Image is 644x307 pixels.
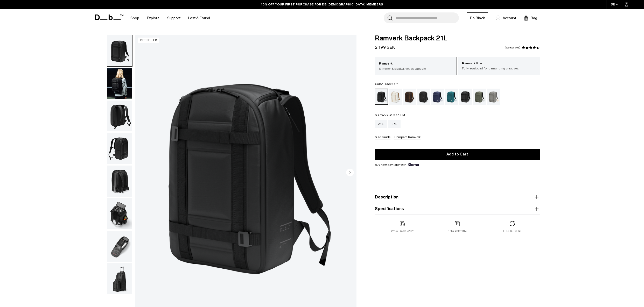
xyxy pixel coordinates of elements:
button: Next slide [346,168,354,177]
a: Shop [130,9,139,27]
img: Ramverk Backpack 21L Black Out [107,198,132,229]
button: Ramverk Backpack 21L Black Out [107,198,132,230]
nav: Main Navigation [127,9,214,27]
img: Ramverk Backpack 21L Black Out [107,35,132,66]
button: Ramverk Backpack 21L Black Out [107,165,132,197]
a: Espresso [403,89,416,105]
button: Ramverk Backpack 21L Black Out [107,68,132,99]
img: Ramverk Backpack 21L Black Out [107,133,132,164]
img: {"height" => 20, "alt" => "Klarna"} [408,163,419,166]
button: Compare Ramverk [394,135,421,139]
button: Specifications [375,206,540,212]
p: Ramverk [379,61,453,66]
a: Blue Hour [431,89,444,105]
a: Midnight Teal [445,89,458,105]
p: Slimmer & sleaker, yet as capable. [379,66,453,71]
img: Ramverk Backpack 21L Black Out [107,231,132,262]
a: Ramverk Pro Fully equipped for demanding creatives. [458,57,540,75]
img: Ramverk Backpack 21L Black Out [107,263,132,294]
a: 10% OFF YOUR FIRST PURCHASE FOR DB [DEMOGRAPHIC_DATA] MEMBERS [261,2,383,7]
img: Ramverk Backpack 21L Black Out [107,166,132,197]
span: Account [503,15,516,21]
img: Ramverk Backpack 21L Black Out [107,68,132,99]
p: Free shipping [448,229,467,233]
p: Ramverk Pro [462,61,536,66]
span: Black Out [384,82,398,86]
img: Ramverk Backpack 21L Black Out [107,101,132,132]
a: 26L [388,120,401,128]
a: Db Black [467,12,488,23]
button: Description [375,194,540,200]
a: Sand Grey [487,89,500,105]
a: Moss Green [473,89,486,105]
legend: Size: [375,113,405,117]
a: Oatmilk [389,89,402,105]
a: Reflective Black [459,89,472,105]
button: Ramverk Backpack 21L Black Out [107,231,132,262]
button: Ramverk Backpack 21L Black Out [107,263,132,295]
button: Ramverk Backpack 21L Black Out [107,133,132,164]
a: 21L [375,120,387,128]
button: Size Guide [375,135,390,139]
span: Bag [531,15,537,21]
a: Lost & Found [188,9,210,27]
legend: Color: [375,82,398,85]
button: Bag [524,15,537,21]
a: Explore [147,9,159,27]
p: Free returns [503,229,522,233]
a: Account [496,15,516,21]
p: 2 year warranty [391,229,414,233]
a: Black Out [375,89,388,105]
a: 566 reviews [505,46,520,49]
p: Fully equipped for demanding creatives. [462,66,536,71]
span: 45 x 31 x 16 CM [382,113,405,117]
span: 2 199 SEK [375,45,395,50]
button: Add to Cart [375,149,540,160]
a: Support [167,9,180,27]
span: Ramverk Backpack 21L [375,35,540,42]
span: Buy now pay later with [375,162,419,167]
a: Charcoal Grey [417,89,430,105]
button: Ramverk Backpack 21L Black Out [107,35,132,67]
p: Bestseller [138,38,159,43]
